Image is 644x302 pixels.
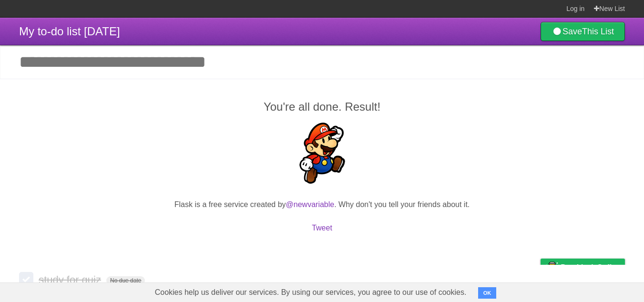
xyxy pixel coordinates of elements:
a: Buy me a coffee [541,259,625,276]
span: No due date [106,276,145,285]
a: Tweet [312,224,332,232]
img: Super Mario [292,123,353,184]
span: My to-do list [DATE] [19,25,120,38]
label: Done [19,272,33,286]
a: SaveThis List [541,22,625,41]
span: Buy me a coffee [561,259,620,276]
button: OK [478,287,497,299]
p: Flask is a free service created by . Why don't you tell your friends about it. [19,199,625,210]
a: @newvariable [286,200,335,208]
b: This List [582,27,614,36]
h2: You're all done. Result! [19,98,625,115]
img: Buy me a coffee [545,259,558,275]
span: study for quiz [39,274,103,286]
span: Cookies help us deliver our services. By using our services, you agree to our use of cookies. [145,283,476,302]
